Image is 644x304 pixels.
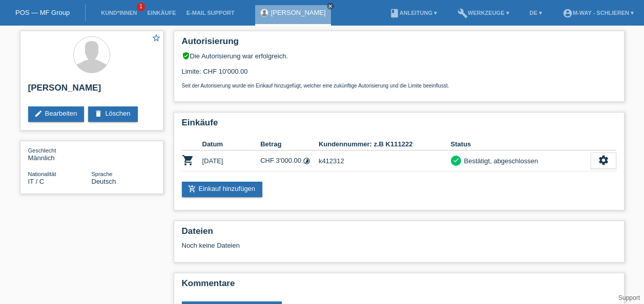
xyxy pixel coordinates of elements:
i: Fixe Raten (12 Raten) [303,157,310,165]
i: delete [94,110,102,118]
div: Noch keine Dateien [182,242,495,249]
span: Italien / C / 08.11.1959 [28,178,45,185]
i: verified_user [182,52,190,60]
i: add_shopping_cart [188,185,196,193]
i: account_circle [563,8,573,18]
i: star_border [152,33,161,42]
a: add_shopping_cartEinkauf hinzufügen [182,182,263,197]
span: Nationalität [28,171,56,177]
td: [DATE] [202,150,261,171]
a: star_border [152,33,161,44]
a: E-Mail Support [181,10,240,16]
i: POSP00028594 [182,154,194,166]
th: Kundennummer: z.B K111222 [319,138,451,150]
h2: Kommentare [182,278,616,294]
a: POS — MF Group [15,9,70,16]
span: Geschlecht [28,147,56,154]
span: Sprache [92,171,113,177]
a: Kund*innen [96,10,142,16]
a: buildWerkzeuge ▾ [452,10,514,16]
h2: Autorisierung [182,36,616,52]
div: Limite: CHF 10'000.00 [182,60,616,89]
i: settings [598,155,609,166]
a: close [327,3,334,10]
a: [PERSON_NAME] [271,9,326,16]
i: check [452,157,460,164]
th: Betrag [260,138,319,150]
a: editBearbeiten [28,106,85,122]
a: DE ▾ [525,10,547,16]
i: close [328,4,333,9]
div: Bestätigt, abgeschlossen [461,156,538,166]
a: account_circlem-way - Schlieren ▾ [557,10,639,16]
i: edit [34,110,43,118]
a: deleteLöschen [88,106,137,122]
h2: [PERSON_NAME] [28,83,155,98]
a: Support [618,294,640,301]
div: Die Autorisierung war erfolgreich. [182,52,616,60]
a: bookAnleitung ▾ [384,10,442,16]
h2: Einkäufe [182,118,616,133]
div: Männlich [28,146,92,162]
th: Status [451,138,591,150]
td: CHF 3'000.00 [260,150,319,171]
span: 1 [137,3,145,11]
a: Einkäufe [142,10,181,16]
th: Datum [202,138,261,150]
i: build [458,8,468,18]
span: Deutsch [92,178,116,185]
td: k412312 [319,150,451,171]
p: Seit der Autorisierung wurde ein Einkauf hinzugefügt, welcher eine zukünftige Autorisierung und d... [182,83,616,89]
h2: Dateien [182,226,616,242]
i: book [389,8,400,18]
